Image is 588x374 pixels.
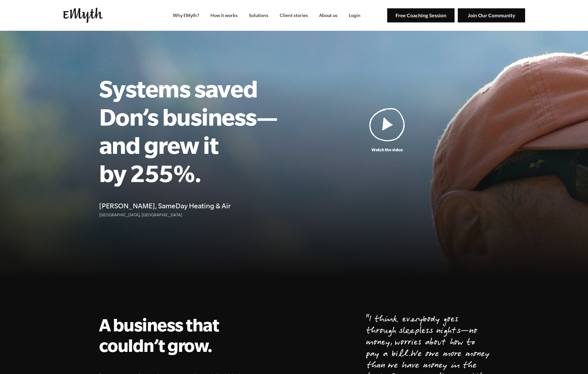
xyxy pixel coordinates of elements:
[369,108,405,141] img: Play Video
[556,343,588,374] iframe: Chat Widget
[285,146,489,153] p: Watch the video
[99,200,285,212] h4: [PERSON_NAME], SameDay Heating & Air
[285,108,489,153] a: Watch the video
[99,314,285,355] h2: A business that couldn’t grow.
[99,74,285,187] h1: Systems saved Don’s business—and grew it by 255%.
[63,8,103,23] img: EMyth
[99,212,285,218] p: [GEOGRAPHIC_DATA], [GEOGRAPHIC_DATA]
[387,8,455,23] img: Free Coaching Session
[458,8,525,23] img: Join Our Community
